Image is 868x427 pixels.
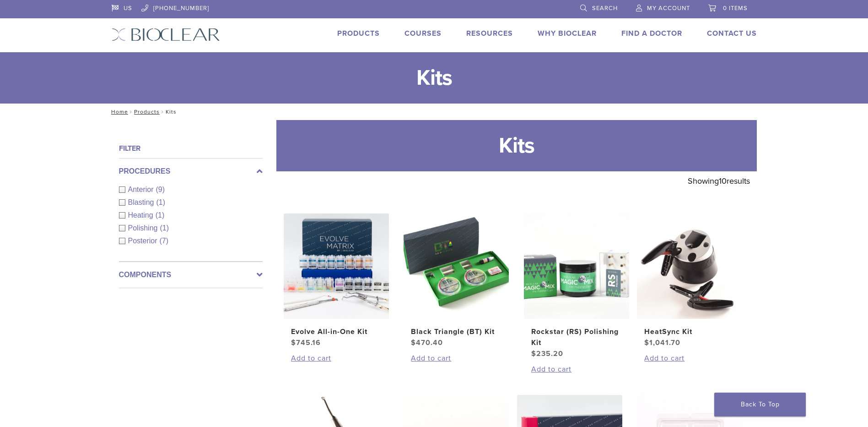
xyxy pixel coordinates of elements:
[644,353,735,364] a: Add to cart: “HeatSync Kit”
[128,237,160,245] span: Posterior
[403,213,510,348] a: Black Triangle (BT) KitBlack Triangle (BT) Kit $470.40
[531,326,622,348] h2: Rockstar (RS) Polishing Kit
[291,353,382,364] a: Add to cart: “Evolve All-in-One Kit”
[283,213,390,348] a: Evolve All-in-One KitEvolve All-in-One Kit $745.16
[647,5,690,12] span: My Account
[531,349,536,358] span: $
[291,326,382,337] h2: Evolve All-in-One Kit
[719,176,727,186] span: 10
[291,338,321,347] bdi: 745.16
[592,5,618,12] span: Search
[119,269,263,280] label: Components
[404,29,442,38] a: Courses
[134,109,160,115] a: Products
[524,213,629,319] img: Rockstar (RS) Polishing Kit
[291,338,296,347] span: $
[466,29,513,38] a: Resources
[160,237,169,245] span: (7)
[707,29,757,38] a: Contact Us
[276,120,757,171] h1: Kits
[411,338,416,347] span: $
[531,349,563,358] bdi: 235.20
[119,143,263,154] h4: Filter
[714,393,806,416] a: Back To Top
[538,29,597,38] a: Why Bioclear
[637,213,742,319] img: HeatSync Kit
[119,166,263,177] label: Procedures
[531,364,622,375] a: Add to cart: “Rockstar (RS) Polishing Kit”
[621,29,682,38] a: Find A Doctor
[284,213,389,319] img: Evolve All-in-One Kit
[644,338,649,347] span: $
[128,211,156,219] span: Heating
[156,186,165,193] span: (9)
[723,5,748,12] span: 0 items
[160,109,166,114] span: /
[404,213,509,319] img: Black Triangle (BT) Kit
[108,109,128,115] a: Home
[688,171,750,191] p: Showing results
[128,109,134,114] span: /
[156,211,165,219] span: (1)
[112,28,220,41] img: Bioclear
[644,326,735,337] h2: HeatSync Kit
[523,213,630,359] a: Rockstar (RS) Polishing KitRockstar (RS) Polishing Kit $235.20
[644,338,680,347] bdi: 1,041.70
[105,104,764,120] nav: Kits
[411,338,443,347] bdi: 470.40
[156,198,165,206] span: (1)
[128,186,156,193] span: Anterior
[337,29,380,38] a: Products
[160,224,169,232] span: (1)
[411,326,501,337] h2: Black Triangle (BT) Kit
[128,224,160,232] span: Polishing
[636,213,743,348] a: HeatSync KitHeatSync Kit $1,041.70
[128,198,156,206] span: Blasting
[411,353,501,364] a: Add to cart: “Black Triangle (BT) Kit”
